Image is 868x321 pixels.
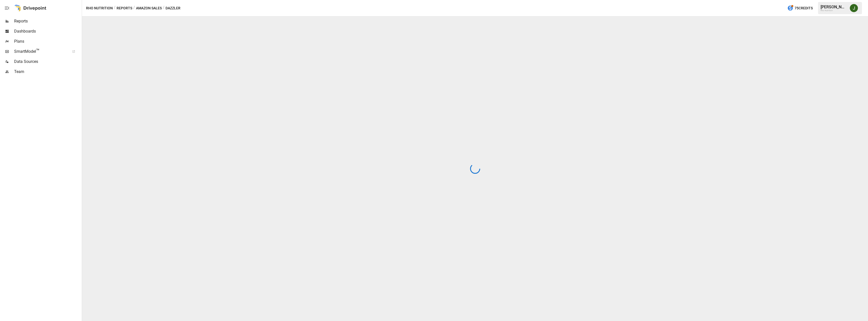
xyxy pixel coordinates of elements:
[117,5,132,11] button: Reports
[850,4,858,12] img: Jane Zazvonova
[14,28,81,34] span: Dashboards
[14,59,81,65] span: Data Sources
[14,69,81,75] span: Team
[86,5,113,11] button: Rho Nutrition
[14,18,81,24] span: Reports
[36,48,40,54] span: ™
[163,5,165,11] div: /
[114,5,116,11] div: /
[14,48,67,55] span: SmartModel
[136,5,162,11] button: Amazon Sales
[14,38,81,44] span: Plans
[821,5,847,9] div: [PERSON_NAME]
[795,5,813,11] span: 75 Credits
[133,5,135,11] div: /
[847,1,861,15] button: Jane Zazvonova
[785,4,815,13] button: 75Credits
[821,9,847,12] div: Rho Nutrition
